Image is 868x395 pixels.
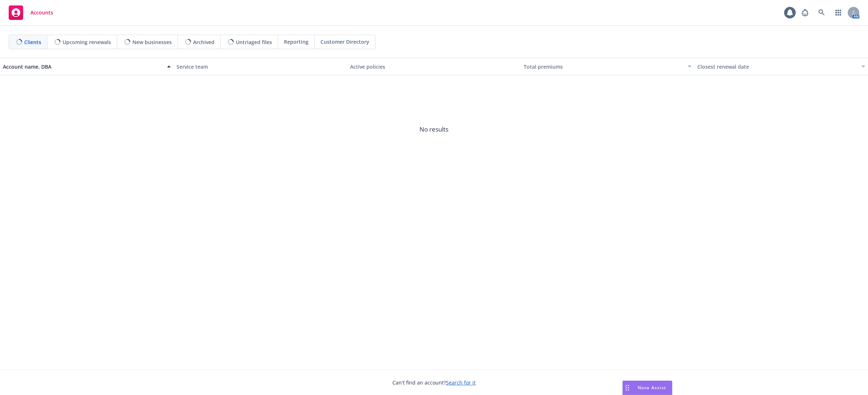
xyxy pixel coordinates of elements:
[30,10,53,16] span: Accounts
[174,58,347,75] button: Service team
[697,63,857,70] div: Closest renewal date
[193,38,214,46] span: Archived
[132,38,172,46] span: New businesses
[236,38,272,46] span: Untriaged files
[3,63,163,70] div: Account name, DBA
[176,63,344,70] div: Service team
[524,63,684,70] div: Total premiums
[694,58,868,75] button: Closest renewal date
[63,38,111,46] span: Upcoming renewals
[24,38,41,46] span: Clients
[284,38,309,46] span: Reporting
[798,5,812,20] a: Report a Bug
[6,3,56,23] a: Accounts
[320,38,369,46] span: Customer Directory
[347,58,521,75] button: Active policies
[814,5,829,20] a: Search
[831,5,846,20] a: Switch app
[622,381,672,395] button: Nova Assist
[392,379,476,386] span: Can't find an account?
[623,381,632,395] div: Drag to move
[638,385,666,391] span: Nova Assist
[521,58,694,75] button: Total premiums
[446,379,476,386] a: Search for it
[350,63,518,70] div: Active policies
